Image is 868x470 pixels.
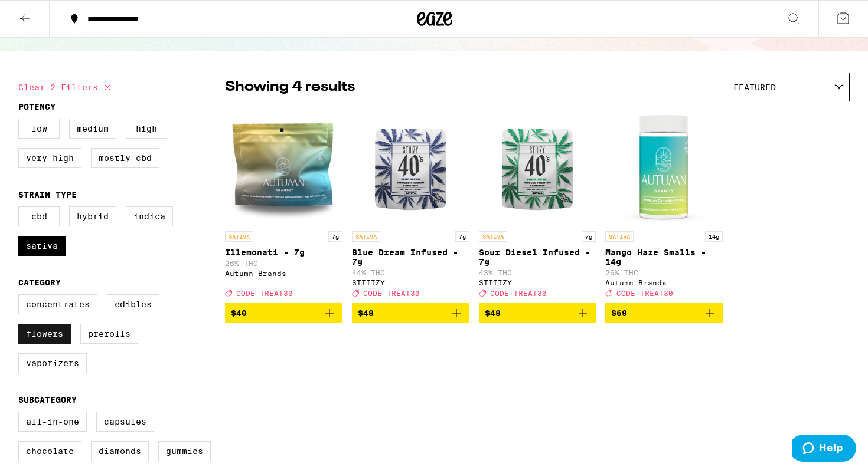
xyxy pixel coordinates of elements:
label: Mostly CBD [91,148,159,168]
p: SATIVA [352,231,380,242]
span: CODE TREAT30 [616,290,673,297]
label: Chocolate [18,441,81,461]
label: Hybrid [69,206,116,226]
span: $48 [485,308,501,318]
img: STIIIZY - Blue Dream Infused - 7g [352,107,469,225]
label: Capsules [96,412,154,432]
label: Medium [69,119,116,139]
legend: Category [18,278,61,287]
p: 26% THC [605,269,723,277]
img: STIIIZY - Sour Diesel Infused - 7g [479,107,596,225]
span: $48 [358,308,374,318]
label: Flowers [18,324,71,344]
p: Illemonati - 7g [225,248,342,257]
p: 7g [328,231,342,242]
button: Clear 2 filters [18,73,115,102]
p: SATIVA [479,231,507,242]
p: Blue Dream Infused - 7g [352,248,469,267]
div: Autumn Brands [605,279,723,287]
button: Add to bag [225,303,342,323]
iframe: Opens a widget where you can find more information [792,435,856,464]
legend: Strain Type [18,190,77,199]
p: Showing 4 results [225,77,355,97]
p: SATIVA [605,231,634,242]
legend: Potency [18,102,56,111]
label: Vaporizers [18,353,87,373]
p: 14g [705,231,723,242]
label: Gummies [158,441,211,461]
legend: Subcategory [18,395,77,405]
label: Indica [126,206,173,226]
p: 7g [455,231,469,242]
span: CODE TREAT30 [490,290,547,297]
label: Very High [18,148,81,168]
p: SATIVA [225,231,253,242]
label: All-In-One [18,412,87,432]
span: CODE TREAT30 [236,290,293,297]
img: Autumn Brands - Illemonati - 7g [225,107,342,225]
img: Autumn Brands - Mango Haze Smalls - 14g [605,107,723,225]
label: Edibles [107,294,159,314]
span: CODE TREAT30 [363,290,420,297]
button: Add to bag [479,303,596,323]
span: $69 [611,308,627,318]
label: Sativa [18,236,66,256]
div: Autumn Brands [225,269,342,277]
a: Open page for Blue Dream Infused - 7g from STIIIZY [352,107,469,303]
span: Featured [733,83,776,92]
label: High [126,119,167,139]
label: CBD [18,206,60,226]
p: 43% THC [479,269,596,277]
button: Add to bag [605,303,723,323]
div: STIIIZY [352,279,469,287]
a: Open page for Sour Diesel Infused - 7g from STIIIZY [479,107,596,303]
p: Sour Diesel Infused - 7g [479,248,596,267]
p: Mango Haze Smalls - 14g [605,248,723,267]
a: Open page for Illemonati - 7g from Autumn Brands [225,107,342,303]
label: Concentrates [18,294,97,314]
label: Prerolls [80,324,138,344]
div: STIIIZY [479,279,596,287]
label: Diamonds [91,441,149,461]
p: 26% THC [225,259,342,267]
button: Add to bag [352,303,469,323]
label: Low [18,119,60,139]
a: Open page for Mango Haze Smalls - 14g from Autumn Brands [605,107,723,303]
p: 7g [582,231,596,242]
span: $40 [231,308,247,318]
p: 44% THC [352,269,469,277]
